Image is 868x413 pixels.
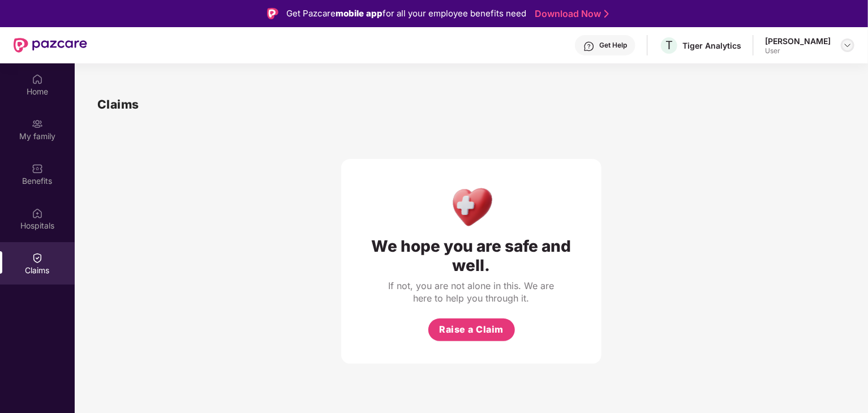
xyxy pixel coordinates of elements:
img: Health Care [447,182,496,231]
img: svg+xml;base64,PHN2ZyBpZD0iQmVuZWZpdHMiIHhtbG5zPSJodHRwOi8vd3d3LnczLm9yZy8yMDAwL3N2ZyIgd2lkdGg9Ij... [32,163,43,174]
div: Tiger Analytics [682,40,741,51]
img: svg+xml;base64,PHN2ZyBpZD0iSGVscC0zMngzMiIgeG1sbnM9Imh0dHA6Ly93d3cudzMub3JnLzIwMDAvc3ZnIiB3aWR0aD... [583,41,595,52]
div: If not, you are not alone in this. We are here to help you through it. [386,279,556,304]
button: Raise a Claim [428,319,515,341]
img: svg+xml;base64,PHN2ZyBpZD0iSG9tZSIgeG1sbnM9Imh0dHA6Ly93d3cudzMub3JnLzIwMDAvc3ZnIiB3aWR0aD0iMjAiIG... [32,74,43,85]
h1: Claims [97,95,139,114]
a: Download Now [535,8,605,20]
span: Raise a Claim [439,322,504,337]
div: Get Pazcare for all your employee benefits need [286,7,526,20]
img: Logo [267,8,278,19]
img: Stroke [604,8,609,20]
span: T [665,38,673,52]
div: [PERSON_NAME] [765,36,831,46]
div: User [765,46,831,55]
img: svg+xml;base64,PHN2ZyBpZD0iRHJvcGRvd24tMzJ4MzIiIHhtbG5zPSJodHRwOi8vd3d3LnczLm9yZy8yMDAwL3N2ZyIgd2... [843,41,852,50]
strong: mobile app [336,8,383,19]
div: We hope you are safe and well. [364,236,579,275]
div: Get Help [599,41,627,50]
img: New Pazcare Logo [14,38,87,53]
img: svg+xml;base64,PHN2ZyB3aWR0aD0iMjAiIGhlaWdodD0iMjAiIHZpZXdCb3g9IjAgMCAyMCAyMCIgZmlsbD0ibm9uZSIgeG... [32,118,43,130]
img: svg+xml;base64,PHN2ZyBpZD0iSG9zcGl0YWxzIiB4bWxucz0iaHR0cDovL3d3dy53My5vcmcvMjAwMC9zdmciIHdpZHRoPS... [32,208,43,219]
img: svg+xml;base64,PHN2ZyBpZD0iQ2xhaW0iIHhtbG5zPSJodHRwOi8vd3d3LnczLm9yZy8yMDAwL3N2ZyIgd2lkdGg9IjIwIi... [32,252,43,264]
